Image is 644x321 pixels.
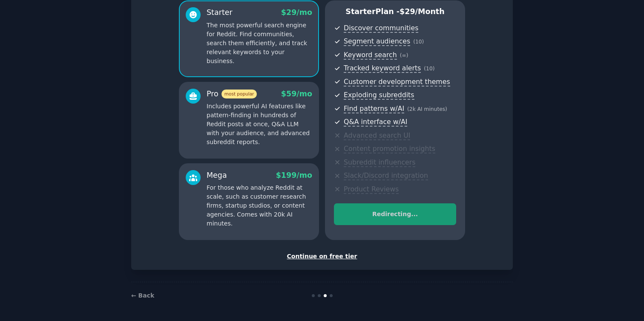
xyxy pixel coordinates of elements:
div: Pro [207,89,257,99]
span: Product Reviews [344,185,399,194]
p: Starter Plan - [334,6,456,17]
span: Slack/Discord integration [344,171,428,180]
div: Starter [207,7,233,18]
span: Customer development themes [344,78,450,87]
span: Exploding subreddits [344,91,414,100]
p: For those who analyze Reddit at scale, such as customer research firms, startup studios, or conte... [207,183,312,228]
span: most popular [221,90,257,98]
a: ← Back [131,292,154,299]
p: The most powerful search engine for Reddit. Find communities, search them efficiently, and track ... [207,21,312,66]
span: Discover communities [344,24,418,33]
span: ( 2k AI minutes ) [407,106,447,112]
span: Q&A interface w/AI [344,118,407,127]
span: $ 199 /mo [276,171,312,179]
span: Keyword search [344,51,397,60]
span: ( 10 ) [413,39,424,45]
span: ( ∞ ) [400,52,408,58]
div: Continue on free tier [140,252,504,261]
p: Includes powerful AI features like pattern-finding in hundreds of Reddit posts at once, Q&A LLM w... [207,102,312,147]
span: Segment audiences [344,37,410,46]
div: Mega [207,170,227,181]
span: Advanced search UI [344,131,410,140]
span: Find patterns w/AI [344,104,404,113]
span: Tracked keyword alerts [344,64,421,73]
span: ( 10 ) [424,66,434,72]
span: Subreddit influencers [344,158,415,167]
span: $ 59 /mo [281,90,312,98]
span: Content promotion insights [344,145,435,153]
span: $ 29 /mo [281,8,312,17]
span: $ 29 /month [400,7,445,16]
